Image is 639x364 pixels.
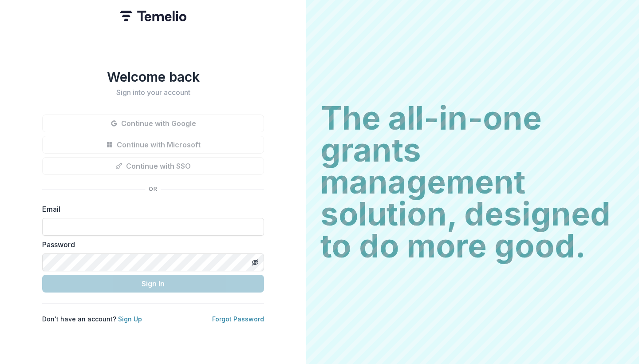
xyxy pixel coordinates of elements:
[212,315,264,323] a: Forgot Password
[42,275,264,293] button: Sign In
[42,115,264,132] button: Continue with Google
[120,11,186,21] img: Temelio
[42,204,259,214] label: Email
[42,157,264,175] button: Continue with SSO
[42,239,259,250] label: Password
[118,315,142,323] a: Sign Up
[248,255,262,269] button: Toggle password visibility
[42,88,264,97] h2: Sign into your account
[42,136,264,154] button: Continue with Microsoft
[42,69,264,85] h1: Welcome back
[42,314,142,324] p: Don't have an account?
